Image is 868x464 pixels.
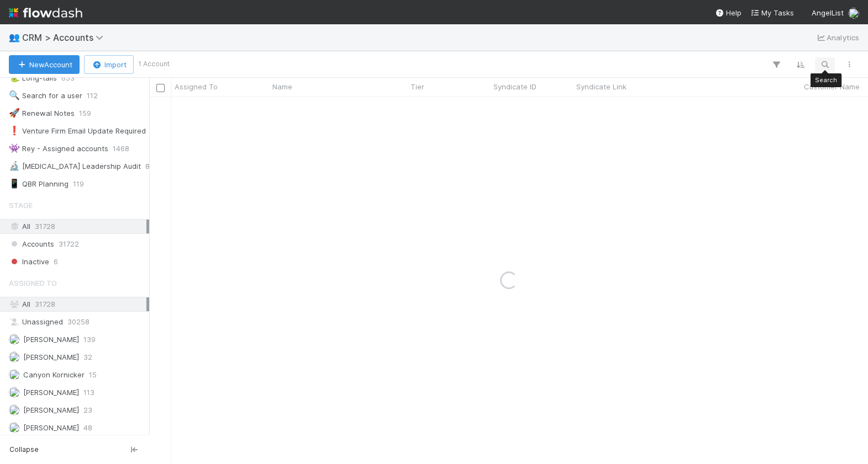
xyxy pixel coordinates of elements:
[411,81,424,92] span: Tier
[9,159,141,173] div: [MEDICAL_DATA] Leadership Audit
[272,81,292,92] span: Name
[9,3,82,22] img: logo-inverted-e16ddd16eac7371096b0.svg
[83,403,92,417] span: 23
[9,71,57,85] div: Long-tails
[156,84,165,92] input: Toggle All Rows Selected
[9,369,20,380] img: avatar_d1f4bd1b-0b26-4d9b-b8ad-69b413583d95.png
[145,159,159,173] span: 898
[9,106,75,120] div: Renewal Notes
[59,237,79,251] span: 31722
[9,237,54,251] span: Accounts
[9,124,146,138] div: Venture Firm Email Update Required
[79,106,91,120] span: 159
[9,126,20,135] span: ❗
[9,194,33,216] span: Stage
[83,386,94,399] span: 113
[9,255,49,269] span: Inactive
[67,315,90,329] span: 30258
[22,32,109,43] span: CRM > Accounts
[54,255,58,269] span: 6
[9,55,80,74] button: NewAccount
[9,422,20,433] img: avatar_6cb813a7-f212-4ca3-9382-463c76e0b247.png
[35,220,55,233] span: 31728
[9,143,20,153] span: 👾
[83,333,96,346] span: 139
[9,334,20,345] img: avatar_18c010e4-930e-4480-823a-7726a265e9dd.png
[848,8,859,19] img: avatar_87e1a465-5456-4979-8ac4-f0cdb5bbfe2d.png
[84,55,134,74] button: Import
[9,89,82,103] div: Search for a user
[83,421,92,435] span: 48
[61,71,75,85] span: 653
[804,81,860,92] span: Customer Name
[576,81,627,92] span: Syndicate Link
[9,272,57,294] span: Assigned To
[73,177,84,191] span: 119
[138,59,170,69] small: 1 Account
[750,8,794,17] span: My Tasks
[23,423,79,432] span: [PERSON_NAME]
[816,31,859,44] a: Analytics
[9,220,146,233] div: All
[23,370,85,379] span: Canyon Kornicker
[493,81,536,92] span: Syndicate ID
[23,388,79,397] span: [PERSON_NAME]
[175,81,218,92] span: Assigned To
[9,108,20,118] span: 🚀
[23,335,79,344] span: [PERSON_NAME]
[23,406,79,414] span: [PERSON_NAME]
[9,387,20,398] img: avatar_60e5bba5-e4c9-4ca2-8b5c-d649d5645218.png
[9,90,20,100] span: 🔍
[9,404,20,415] img: avatar_8fe3758e-7d23-4e6b-a9f5-b81892974716.png
[9,161,20,170] span: 🔬
[113,142,129,156] span: 1468
[9,445,39,455] span: Collapse
[812,8,844,17] span: AngelList
[9,73,20,82] span: 🐍
[83,350,92,364] span: 32
[87,89,98,103] span: 112
[9,179,20,188] span: 📱
[9,315,146,329] div: Unassigned
[35,300,55,308] span: 31728
[89,368,97,382] span: 15
[715,7,741,18] div: Help
[9,142,108,156] div: Rey - Assigned accounts
[9,33,20,42] span: 👥
[9,177,69,191] div: QBR Planning
[9,297,146,311] div: All
[750,7,794,18] a: My Tasks
[23,353,79,361] span: [PERSON_NAME]
[9,351,20,362] img: avatar_9d20afb4-344c-4512-8880-fee77f5fe71b.png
